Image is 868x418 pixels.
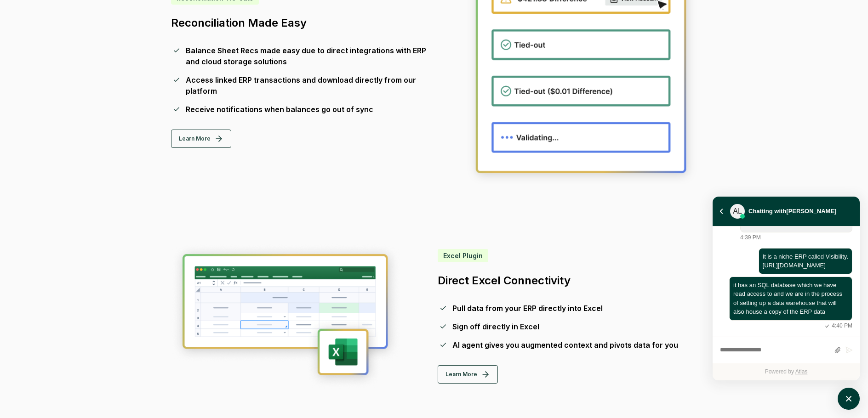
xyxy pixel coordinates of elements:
div: atlas-message [720,248,852,274]
div: 4:39 PM [740,233,761,242]
div: atlas-message-bubble [729,277,852,321]
a: [URL][DOMAIN_NAME] [763,261,848,270]
button: Learn More [171,130,231,148]
button: atlas-back-button [716,206,726,216]
div: atlas-message-text [733,281,848,316]
div: 4:40 PM [822,322,852,330]
div: Excel Plugin [438,249,488,262]
button: Learn More [438,365,498,384]
div: atlas-message-bubble [759,248,852,274]
div: Sign off directly in Excel [452,321,539,332]
h3: Direct Excel Connectivity [438,273,697,288]
svg: atlas-sent-icon [822,322,832,330]
h3: Reconciliation Made Easy [171,16,430,30]
div: Pull data from your ERP directly into Excel [452,303,603,314]
img: reconciliations [171,243,401,389]
button: atlas-launcher [838,388,860,410]
div: Balance Sheet Recs made easy due to direct integrations with ERP and cloud storage solutions [186,45,430,67]
div: atlas-window [713,197,860,380]
div: Chatting with [PERSON_NAME] [748,206,836,217]
div: Receive notifications when balances go out of sync [186,104,373,115]
div: atlas-composer [720,342,852,359]
div: atlas-message-text [763,252,848,270]
div: atlas-ticket [713,226,860,380]
div: AI agent gives you augmented context and pivots data for you [452,339,678,350]
button: Attach files by clicking or dropping files here [834,346,841,354]
div: Friday, September 5, 4:39 PM [729,248,852,274]
div: Powered by [713,363,860,380]
div: Friday, September 5, 4:40 PM [729,277,852,330]
div: atlas-message-author-avatar [730,204,745,219]
a: Atlas [795,368,808,375]
div: Access linked ERP transactions and download directly from our platform [186,74,430,96]
div: atlas-message [720,277,852,330]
